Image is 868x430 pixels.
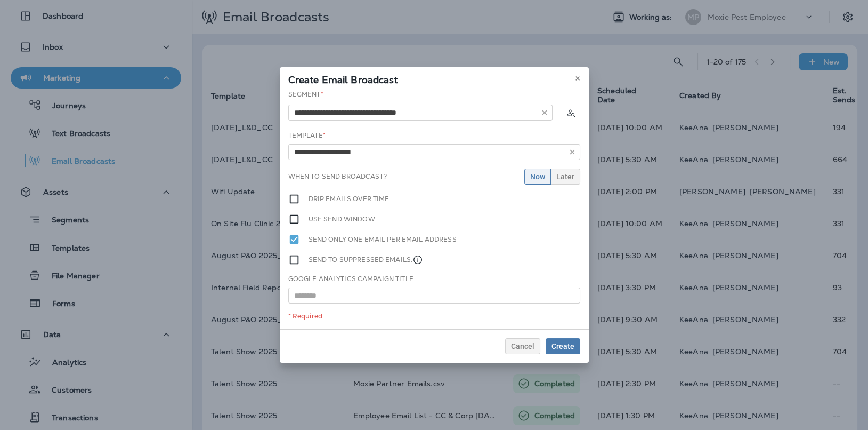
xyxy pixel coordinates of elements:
[309,213,375,225] label: Use send window
[530,173,545,180] span: Now
[288,172,387,181] label: When to send broadcast?
[288,275,413,283] label: Google Analytics Campaign Title
[309,234,457,245] label: Send only one email per email address
[550,169,580,185] button: Later
[288,90,323,99] label: Segment
[280,67,589,90] div: Create Email Broadcast
[288,131,326,140] label: Template
[546,338,580,354] button: Create
[511,343,534,350] span: Cancel
[524,169,551,185] button: Now
[309,193,390,205] label: Drip emails over time
[288,312,580,321] div: * Required
[505,338,540,354] button: Cancel
[309,254,424,266] label: Send to suppressed emails.
[556,173,574,180] span: Later
[561,103,580,122] button: Calculate the estimated number of emails to be sent based on selected segment. (This could take a...
[551,343,574,350] span: Create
